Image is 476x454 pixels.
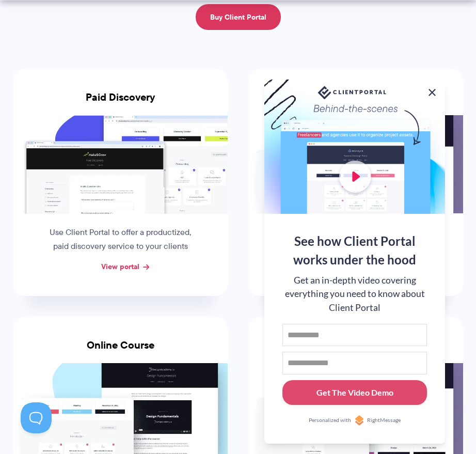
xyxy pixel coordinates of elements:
h3: Website Retainer [248,91,463,115]
div: See how Client Portal works under the hood [282,232,427,269]
span: RightMessage [367,416,401,425]
button: Get The Video Demo [282,380,427,405]
img: Personalized with RightMessage [354,415,364,426]
h3: Paid Discovery [13,91,228,115]
iframe: Toggle Customer Support [21,402,52,433]
a: Buy Client Portal [196,4,281,30]
h3: Website Design [248,339,463,363]
span: Personalized with [309,416,351,425]
a: Personalized withRightMessage [282,415,427,426]
div: Get an in-depth video covering everything you need to know about Client Portal [282,274,427,315]
a: View portal [101,261,139,272]
h3: Online Course [13,339,228,363]
p: Use Client Portal to offer a productized, paid discovery service to your clients [42,226,199,253]
div: Get The Video Demo [316,386,393,399]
